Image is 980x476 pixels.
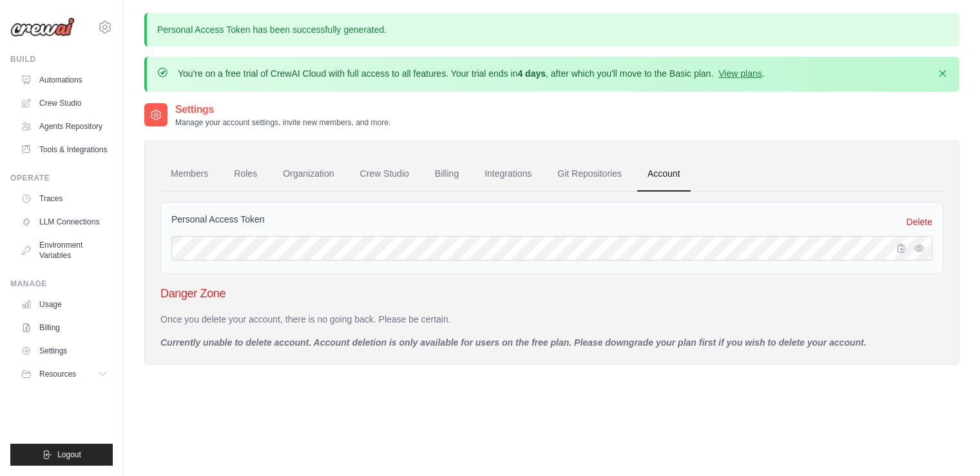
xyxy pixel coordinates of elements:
[160,157,218,192] a: Members
[474,157,542,192] a: Integrations
[15,212,113,232] a: LLM Connections
[15,317,113,338] a: Billing
[15,139,113,160] a: Tools & Integrations
[160,336,943,349] p: Currently unable to delete account. Account deletion is only available for users on the free plan...
[10,279,113,289] div: Manage
[224,157,267,192] a: Roles
[15,93,113,114] a: Crew Studio
[15,294,113,315] a: Usage
[517,68,546,79] strong: 4 days
[10,444,113,466] button: Logout
[718,68,762,79] a: View plans
[350,157,419,192] a: Crew Studio
[637,157,691,192] a: Account
[425,157,469,192] a: Billing
[907,215,932,228] a: Delete
[144,13,959,46] p: Personal Access Token has been successfully generated.
[547,157,632,192] a: Git Repositories
[175,117,390,128] p: Manage your account settings, invite new members, and more.
[15,341,113,361] a: Settings
[10,54,113,64] div: Build
[273,157,344,192] a: Organization
[15,188,113,209] a: Traces
[15,235,113,266] a: Environment Variables
[160,284,943,302] h3: Danger Zone
[15,116,113,137] a: Agents Repository
[10,17,75,37] img: Logo
[160,313,943,326] p: Once you delete your account, there is no going back. Please be certain.
[57,450,81,460] span: Logout
[171,213,265,226] label: Personal Access Token
[175,102,390,117] h2: Settings
[15,364,113,384] button: Resources
[10,173,113,183] div: Operate
[39,369,76,379] span: Resources
[178,67,765,80] p: You're on a free trial of CrewAI Cloud with full access to all features. Your trial ends in , aft...
[15,70,113,90] a: Automations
